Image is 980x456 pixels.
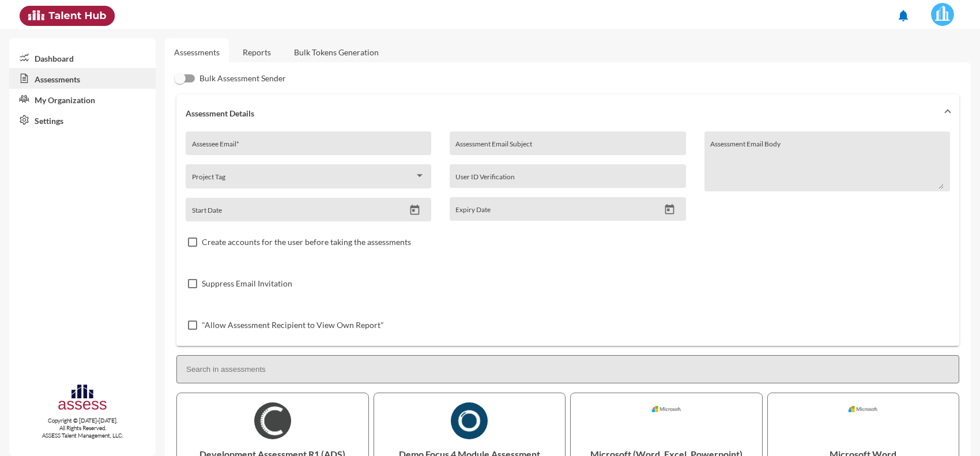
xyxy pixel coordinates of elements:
[202,235,411,249] span: Create accounts for the user before taking the assessments
[659,203,680,216] button: Open calendar
[174,47,220,57] a: Assessments
[896,9,910,22] mat-icon: notifications
[186,108,936,118] mat-panel-title: Assessment Details
[57,383,108,414] img: assesscompany-logo.png
[9,89,156,110] a: My Organization
[176,95,959,131] mat-expansion-panel-header: Assessment Details
[9,68,156,89] a: Assessments
[176,131,959,346] div: Assessment Details
[202,277,292,291] span: Suppress Email Invitation
[9,47,156,68] a: Dashboard
[233,38,280,66] a: Reports
[202,318,384,332] span: "Allow Assessment Recipient to View Own Report"
[199,71,286,85] span: Bulk Assessment Sender
[176,355,959,383] input: Search in assessments
[285,38,388,66] a: Bulk Tokens Generation
[405,204,425,216] button: Open calendar
[9,110,156,130] a: Settings
[9,417,156,439] p: Copyright © [DATE]-[DATE]. All Rights Reserved. ASSESS Talent Management, LLC.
